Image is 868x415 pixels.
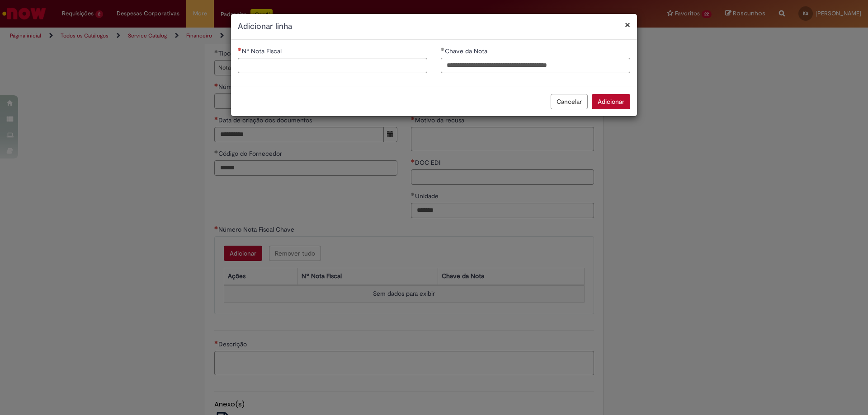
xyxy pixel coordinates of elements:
[445,47,489,55] span: Chave da Nota
[238,58,427,73] input: Nº Nota Fiscal
[551,94,588,109] button: Cancelar
[625,20,630,29] button: Fechar modal
[592,94,630,109] button: Adicionar
[441,47,445,51] span: Obrigatório Preenchido
[441,58,630,73] input: Chave da Nota
[238,21,630,33] h2: Adicionar linha
[238,47,242,51] span: Necessários
[242,47,283,55] span: question_n_nota_fiscal_de_servico_chave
